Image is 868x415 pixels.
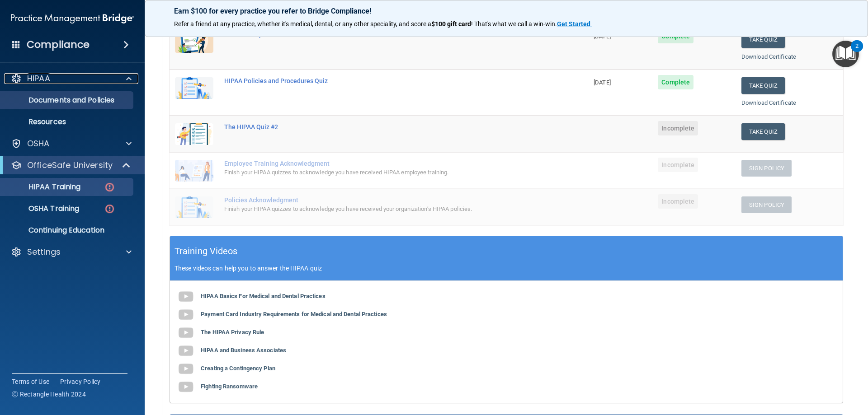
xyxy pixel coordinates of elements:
b: Payment Card Industry Requirements for Medical and Dental Practices [201,311,387,317]
img: PMB logo [11,9,134,28]
p: HIPAA Training [6,182,80,191]
span: Incomplete [658,194,698,209]
span: Refer a friend at any practice, whether it's medical, dental, or any other speciality, and score a [174,20,431,28]
img: gray_youtube_icon.38fcd6cc.png [177,324,195,342]
a: Get Started [557,20,592,28]
img: danger-circle.6113f641.png [104,182,115,193]
strong: $100 gift card [431,20,471,28]
b: The HIPAA Privacy Rule [201,329,264,336]
div: The HIPAA Quiz #2 [224,123,543,131]
p: OSHA Training [6,204,79,213]
div: Finish your HIPAA quizzes to acknowledge you have received HIPAA employee training. [224,167,543,178]
p: HIPAA [27,73,50,84]
img: gray_youtube_icon.38fcd6cc.png [177,288,195,306]
div: Employee Training Acknowledgment [224,160,543,167]
a: Download Certificate [741,99,796,106]
button: Open Resource Center, 2 new notifications [832,41,859,67]
p: Continuing Education [6,226,129,235]
button: Take Quiz [741,31,785,48]
b: HIPAA and Business Associates [201,347,286,354]
img: gray_youtube_icon.38fcd6cc.png [177,378,195,396]
b: Creating a Contingency Plan [201,365,275,372]
div: Policies Acknowledgment [224,196,543,204]
span: Complete [658,75,693,89]
img: gray_youtube_icon.38fcd6cc.png [177,342,195,360]
a: HIPAA [11,73,132,84]
h5: Training Videos [175,243,238,259]
a: Download Certificate [741,53,796,60]
img: danger-circle.6113f641.png [104,203,115,214]
p: Documents and Policies [6,96,129,105]
strong: Get Started [557,20,590,28]
button: Take Quiz [741,77,785,94]
span: Ⓒ Rectangle Health 2024 [12,390,86,399]
button: Take Quiz [741,123,785,140]
span: [DATE] [594,79,611,86]
p: Resources [6,117,129,126]
a: Terms of Use [12,377,49,386]
div: Finish your HIPAA quizzes to acknowledge you have received your organization’s HIPAA policies. [224,204,543,214]
img: gray_youtube_icon.38fcd6cc.png [177,360,195,378]
button: Sign Policy [741,196,792,213]
div: HIPAA Policies and Procedures Quiz [224,77,543,84]
span: Incomplete [658,158,698,172]
p: OSHA [27,138,50,149]
a: Privacy Policy [60,377,101,386]
p: OfficeSafe University [27,160,113,171]
p: Earn $100 for every practice you refer to Bridge Compliance! [174,7,839,15]
p: These videos can help you to answer the HIPAA quiz [175,265,838,272]
a: Settings [11,247,132,257]
div: 2 [855,46,859,58]
a: OSHA [11,138,132,149]
b: HIPAA Basics For Medical and Dental Practices [201,293,325,299]
a: OfficeSafe University [11,160,131,171]
img: gray_youtube_icon.38fcd6cc.png [177,306,195,324]
p: Settings [27,247,61,257]
h4: Compliance [27,38,90,51]
b: Fighting Ransomware [201,383,258,390]
button: Sign Policy [741,160,792,177]
span: Incomplete [658,121,698,135]
span: [DATE] [594,33,611,40]
span: ! That's what we call a win-win. [471,20,557,28]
